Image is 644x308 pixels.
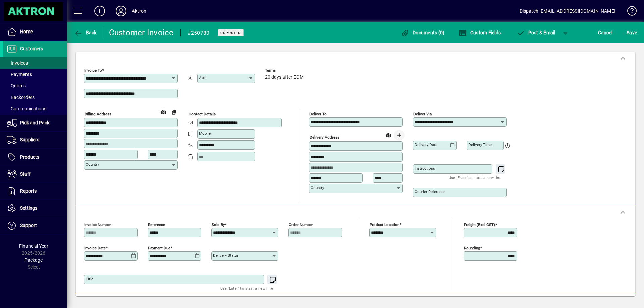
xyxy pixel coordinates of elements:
div: Customer Invoice [109,27,174,38]
mat-label: Sold by [212,222,225,227]
a: Products [3,149,67,166]
span: Package [24,257,43,263]
a: Pick and Pack [3,115,67,131]
span: Unposted [220,30,241,35]
a: Home [3,23,67,40]
span: Reports [20,188,37,194]
mat-hint: Use 'Enter' to start a new line [220,284,273,292]
mat-label: Rounding [464,246,480,250]
button: Add [89,5,110,17]
span: Back [74,30,97,35]
mat-label: Title [86,276,93,281]
button: Custom Fields [457,26,502,39]
span: Custom Fields [459,30,501,35]
mat-label: Instructions [415,166,435,171]
span: Financial Year [19,243,48,249]
span: 20 days after EOM [265,75,304,80]
span: Documents (0) [401,30,445,35]
span: Pick and Pack [20,120,49,125]
span: Home [20,29,33,34]
mat-label: Order number [289,222,313,227]
mat-label: Payment due [148,246,170,250]
mat-label: Delivery status [213,253,239,258]
mat-label: Deliver via [413,112,432,116]
span: Backorders [7,95,35,100]
a: Support [3,217,67,234]
mat-label: Product location [370,222,399,227]
a: Settings [3,200,67,217]
a: Staff [3,166,67,183]
a: Communications [3,103,67,114]
a: Invoices [3,57,67,69]
div: #250780 [187,27,210,38]
mat-label: Country [311,185,324,190]
a: Reports [3,183,67,200]
mat-label: Invoice number [84,222,111,227]
span: S [627,30,629,35]
mat-label: Delivery time [468,142,492,147]
a: Payments [3,69,67,80]
mat-label: Invoice date [84,246,106,250]
app-page-header-button: Back [67,26,104,39]
mat-label: Attn [199,75,206,80]
span: Customers [20,46,43,51]
mat-label: Freight (excl GST) [464,222,495,227]
div: Aktron [132,6,146,16]
span: Invoices [7,60,28,66]
mat-hint: Use 'Enter' to start a new line [449,174,501,181]
span: Staff [20,171,31,177]
span: Suppliers [20,137,39,142]
span: Quotes [7,83,26,88]
a: View on map [158,106,169,117]
span: P [528,30,531,35]
div: Dispatch [EMAIL_ADDRESS][DOMAIN_NAME] [520,6,615,16]
span: Support [20,223,37,228]
mat-label: Mobile [199,131,211,136]
mat-label: Delivery date [415,142,437,147]
span: ave [627,27,637,38]
span: Payments [7,72,32,77]
span: Communications [7,106,46,111]
button: Post & Email [513,26,559,39]
mat-label: Reference [148,222,165,227]
button: Choose address [394,130,405,141]
button: Documents (0) [399,26,446,39]
a: View on map [383,130,394,140]
a: Knowledge Base [622,1,636,23]
mat-label: Invoice To [84,68,102,73]
a: Quotes [3,80,67,91]
a: Suppliers [3,132,67,148]
span: Terms [265,68,305,73]
mat-label: Country [86,162,99,167]
span: Settings [20,205,37,211]
span: Cancel [598,27,613,38]
button: Cancel [596,26,614,39]
span: Products [20,154,39,160]
span: ost & Email [517,30,555,35]
mat-label: Deliver To [309,112,327,116]
a: Backorders [3,91,67,103]
button: Profile [110,5,132,17]
button: Back [72,26,98,39]
mat-label: Courier Reference [415,189,445,194]
button: Copy to Delivery address [169,107,179,117]
button: Save [625,26,639,39]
